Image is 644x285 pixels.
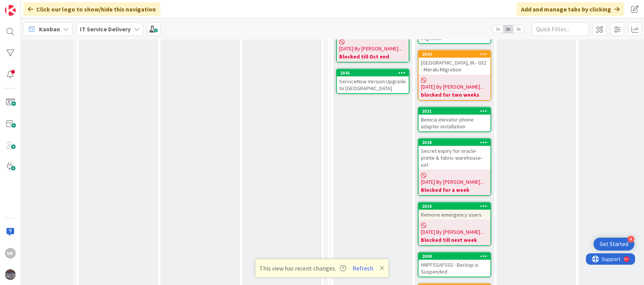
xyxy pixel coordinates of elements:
div: 2031 [419,108,490,115]
span: 3x [513,25,524,33]
div: 4 [628,236,634,243]
span: This view has recent changes. [260,264,346,273]
div: Secret expiry for oracle-printe & fabric-warehouse-uat [419,146,490,170]
span: 2x [503,25,513,33]
div: Open Get Started checklist, remaining modules: 4 [594,238,634,251]
b: blocked for two weeks [421,91,488,99]
div: [GEOGRAPHIC_DATA], IN - 032 - Meraki Migration [419,58,490,74]
div: 2034[GEOGRAPHIC_DATA], IN - 032 - Meraki Migration [419,51,490,74]
div: Click our logo to show/hide this navigation [23,2,160,16]
div: 2034 [419,51,490,58]
div: HNPFSSAFS02 - Backup is Suspended [419,260,490,277]
span: [DATE] By [PERSON_NAME]... [421,228,484,236]
div: 2028Secret expiry for oracle-printe & fabric-warehouse-uat [419,139,490,170]
div: 2009HNPFSSAFS02 - Backup is Suspended [419,253,490,277]
span: [DATE] By [PERSON_NAME]... [421,83,484,91]
a: 2034[GEOGRAPHIC_DATA], IN - 032 - Meraki Migration[DATE] By [PERSON_NAME]...blocked for two weeks [418,50,491,101]
span: [DATE] By [PERSON_NAME]... [421,178,484,186]
div: 2031Benicia elevator phone adapter installation [419,108,490,131]
div: 2009 [419,253,490,260]
button: Refresh [350,263,376,273]
div: ServiceNow Version Upgrade to [GEOGRAPHIC_DATA] [337,76,409,93]
span: [DATE] By [PERSON_NAME]... [339,45,402,53]
img: Visit kanbanzone.com [5,5,16,16]
a: 2028Secret expiry for oracle-printe & fabric-warehouse-uat[DATE] By [PERSON_NAME]...Blocked for a... [418,138,491,196]
div: Get Started [600,240,628,248]
span: 1x [493,25,503,33]
div: 2009 [422,254,490,259]
b: Blocked till next week [421,236,488,244]
div: 2016Remove emergency users [419,203,490,220]
span: Kanban [39,24,60,34]
div: 2028 [422,140,490,145]
div: 2041ServiceNow Version Upgrade to [GEOGRAPHIC_DATA] [337,70,409,93]
div: VK [5,248,16,259]
div: 2031 [422,108,490,114]
img: avatar [5,269,16,280]
div: 2041 [337,70,409,76]
input: Quick Filter... [532,22,589,36]
b: Blocked till Oct end [339,53,406,60]
a: 2031Benicia elevator phone adapter installation [418,107,491,132]
div: Benicia elevator phone adapter installation [419,115,490,131]
div: 2016 [422,204,490,209]
div: 2034 [422,52,490,57]
div: 2041 [340,70,409,76]
div: Remove emergency users [419,210,490,220]
a: 2016Remove emergency users[DATE] By [PERSON_NAME]...Blocked till next week [418,202,491,246]
div: Add and manage tabs by clicking [516,2,624,16]
div: 9+ [39,3,42,9]
div: 2016 [419,203,490,210]
a: 2009HNPFSSAFS02 - Backup is Suspended [418,252,491,277]
div: 2028 [419,139,490,146]
span: Support [16,1,35,10]
b: IT Service Delivery [80,25,131,33]
a: 2041ServiceNow Version Upgrade to [GEOGRAPHIC_DATA] [336,69,409,94]
b: Blocked for a week [421,186,488,194]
